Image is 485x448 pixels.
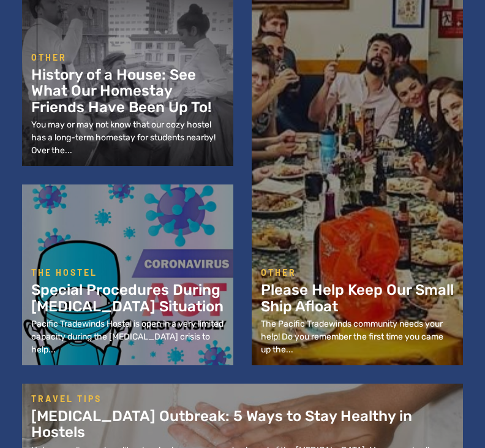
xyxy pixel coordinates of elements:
h2: History of a House: See What Our Homestay Friends Have Been Up To! [31,67,224,115]
h2: Special Procedures During [MEDICAL_DATA] Situation [31,282,224,314]
div: The Hostel [31,267,97,279]
div: The Pacific Tradewinds community needs your help! Do you remember the first time you came up the... [261,317,454,356]
h2: Please Help Keep Our Small Ship Afloat​ [261,282,454,314]
div: Other [261,267,296,279]
div: Other [31,51,67,64]
h2: [MEDICAL_DATA] Outbreak: 5 Ways to Stay Healthy in Hostels [31,408,454,441]
div: You may or may not know that our cozy hostel has a long-term homestay for students nearby! Over t... [31,118,224,157]
a: The Hostel Special Procedures During [MEDICAL_DATA] Situation Pacific Tradewinds Hostel is open i... [22,184,233,365]
div: Travel Tips [31,393,102,405]
div: Pacific Tradewinds Hostel is open in a very limited capacity during the [MEDICAL_DATA] crisis to ... [31,317,224,356]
